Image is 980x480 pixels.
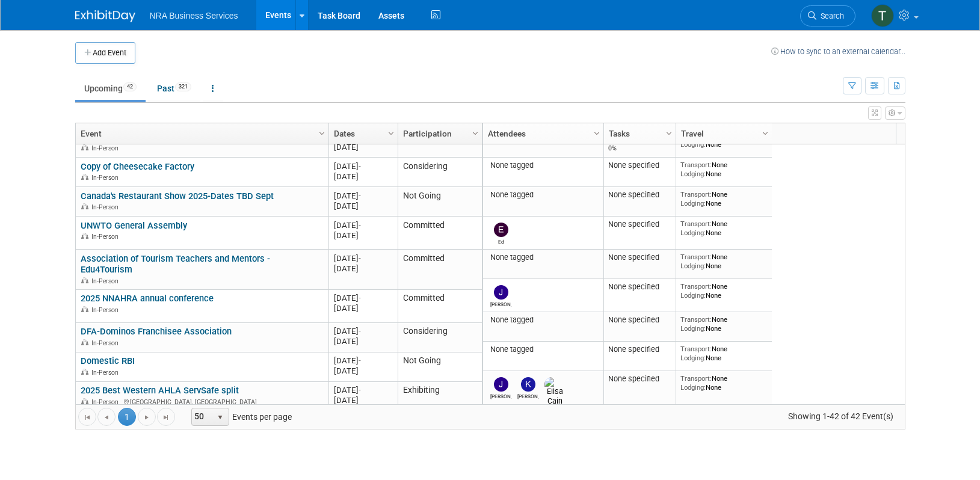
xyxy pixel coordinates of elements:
[664,129,674,138] span: Column Settings
[680,253,767,270] div: None None
[334,171,392,182] div: [DATE]
[334,161,392,171] div: [DATE]
[680,383,706,392] span: Lodging:
[777,408,904,425] span: Showing 1-42 of 42 Event(s)
[592,129,602,138] span: Column Settings
[81,277,88,283] img: In-Person Event
[398,217,482,250] td: Committed
[175,82,191,91] span: 321
[680,220,712,228] span: Transport:
[609,123,668,144] a: Tasks
[398,158,482,187] td: Considering
[78,408,96,426] a: Go to the first page
[81,398,88,404] img: In-Person Event
[97,408,116,426] a: Go to the previous page
[334,336,392,346] div: [DATE]
[81,355,135,366] a: Domestic RBI
[398,250,482,290] td: Committed
[680,282,712,291] span: Transport:
[680,315,767,333] div: None None
[150,11,238,20] span: NRA Business Services
[359,386,361,395] span: -
[608,345,671,354] div: None specified
[334,303,392,313] div: [DATE]
[91,203,122,211] span: In-Person
[487,161,599,170] div: None tagged
[871,4,894,27] img: Terry Gamal ElDin
[315,123,328,141] a: Column Settings
[138,408,156,426] a: Go to the next page
[91,398,122,406] span: In-Person
[494,377,508,392] img: Jennifer Bonilla
[91,233,122,241] span: In-Person
[494,223,508,237] img: Ed Kastli
[75,77,146,100] a: Upcoming42
[680,161,767,178] div: None None
[91,369,122,377] span: In-Person
[317,129,327,138] span: Column Settings
[680,190,767,208] div: None None
[608,144,671,153] div: 0%
[680,374,712,383] span: Transport:
[334,355,392,366] div: [DATE]
[680,282,767,300] div: None None
[75,10,135,22] img: ExhibitDay
[398,352,482,382] td: Not Going
[490,237,511,245] div: Ed Kastli
[334,395,392,405] div: [DATE]
[680,161,712,169] span: Transport:
[816,11,844,20] span: Search
[81,339,88,345] img: In-Person Event
[81,123,321,144] a: Event
[334,253,392,263] div: [DATE]
[334,230,392,241] div: [DATE]
[334,191,392,201] div: [DATE]
[334,220,392,230] div: [DATE]
[680,190,712,198] span: Transport:
[384,123,398,141] a: Column Settings
[398,382,482,415] td: Exhibiting
[81,191,274,202] a: Canada's Restaurant Show 2025-Dates TBD Sept
[608,190,671,200] div: None specified
[91,174,122,182] span: In-Person
[148,77,200,100] a: Past321
[359,294,361,303] span: -
[680,253,712,261] span: Transport:
[192,408,212,425] span: 50
[490,392,511,399] div: Jennifer Bonilla
[680,220,767,237] div: None None
[760,129,770,138] span: Column Settings
[81,396,323,407] div: [GEOGRAPHIC_DATA], [GEOGRAPHIC_DATA]
[81,203,88,209] img: In-Person Event
[142,413,152,422] span: Go to the next page
[91,277,122,285] span: In-Person
[680,170,706,178] span: Lodging:
[91,306,122,314] span: In-Person
[680,315,712,324] span: Transport:
[359,221,361,230] span: -
[91,144,122,152] span: In-Person
[680,262,706,270] span: Lodging:
[680,345,767,362] div: None None
[403,123,474,144] a: Participation
[487,190,599,200] div: None tagged
[81,233,88,239] img: In-Person Event
[359,327,361,336] span: -
[494,285,508,300] img: Jennifer Bonilla
[521,377,535,392] img: Kay Allen
[771,47,905,56] a: How to sync to an external calendar...
[334,326,392,336] div: [DATE]
[334,263,392,274] div: [DATE]
[680,140,706,149] span: Lodging:
[398,187,482,217] td: Not Going
[608,220,671,229] div: None specified
[487,253,599,262] div: None tagged
[102,413,111,422] span: Go to the previous page
[81,161,194,172] a: Copy of Cheesecake Factory
[680,199,706,208] span: Lodging:
[334,293,392,303] div: [DATE]
[608,282,671,292] div: None specified
[359,162,361,171] span: -
[680,324,706,333] span: Lodging:
[334,366,392,376] div: [DATE]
